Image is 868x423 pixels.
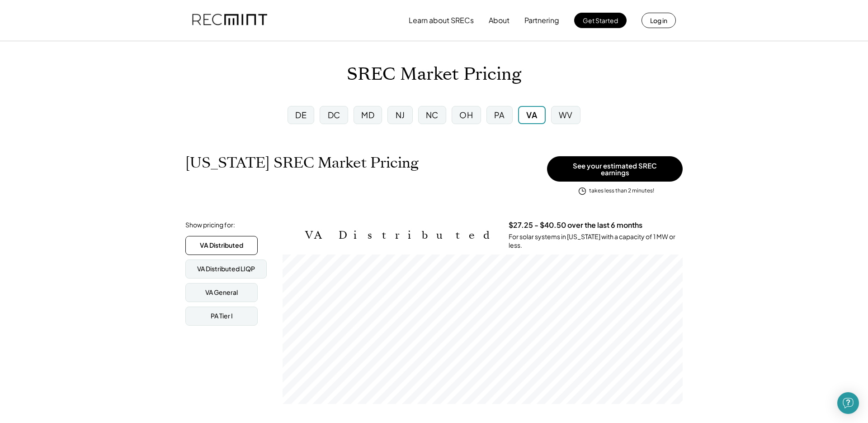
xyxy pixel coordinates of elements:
button: Log in [642,13,676,28]
div: VA [526,109,537,120]
div: WV [559,109,573,120]
div: PA [494,109,505,120]
div: PA Tier I [211,312,233,321]
div: For solar systems in [US_STATE] with a capacity of 1 MW or less. [509,232,683,250]
button: Partnering [524,11,559,29]
button: Learn about SRECs [409,11,474,29]
div: Open Intercom Messenger [837,392,859,414]
div: DE [295,109,307,120]
div: DC [328,109,340,120]
h1: [US_STATE] SREC Market Pricing [185,154,419,172]
div: NC [426,109,439,120]
div: VA Distributed LIQP [197,264,255,274]
button: Get Started [574,13,627,28]
div: VA Distributed [200,241,243,250]
img: recmint-logotype%403x.png [192,5,267,36]
div: VA General [205,288,238,297]
div: MD [361,109,374,120]
button: See your estimated SREC earnings [547,156,683,182]
h3: $27.25 - $40.50 over the last 6 months [509,221,642,230]
h2: VA Distributed [305,229,495,242]
div: takes less than 2 minutes! [589,187,654,195]
h1: SREC Market Pricing [347,64,521,85]
div: Show pricing for: [185,221,235,230]
div: NJ [396,109,405,120]
div: OH [459,109,473,120]
button: About [489,11,509,29]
